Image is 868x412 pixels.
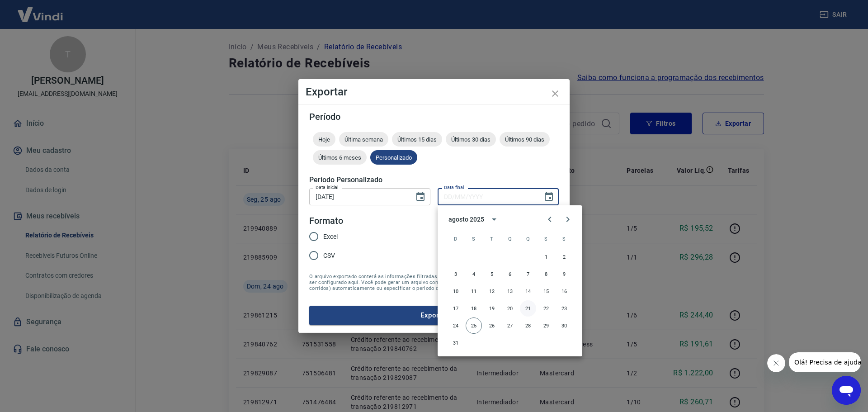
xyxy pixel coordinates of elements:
div: Últimos 90 dias [500,132,550,147]
h5: Período Personalizado [309,175,559,185]
span: sexta-feira [538,230,554,248]
span: quinta-feira [520,230,536,248]
button: 31 [448,335,464,351]
div: Personalizado [370,150,417,165]
button: calendar view is open, switch to year view [486,212,502,227]
button: 13 [502,283,518,299]
button: 9 [556,266,572,282]
button: 10 [448,283,464,299]
button: 18 [466,300,482,317]
span: Excel [323,232,338,242]
span: quarta-feira [502,230,518,248]
span: O arquivo exportado conterá as informações filtradas na tela anterior com exceção do período que ... [309,274,559,291]
iframe: Fechar mensagem [767,354,785,372]
span: Últimos 30 dias [446,136,496,143]
button: 21 [520,300,536,317]
button: 19 [484,300,500,317]
button: 12 [484,283,500,299]
iframe: Botão para abrir a janela de mensagens [832,376,861,405]
h5: Período [309,112,559,121]
button: 26 [484,317,500,334]
button: 20 [502,300,518,317]
div: Últimos 15 dias [392,132,442,147]
button: 14 [520,283,536,299]
span: terça-feira [484,230,500,248]
button: 4 [466,266,482,282]
div: Hoje [313,132,335,147]
button: Next month [559,210,577,228]
button: 2 [556,249,572,265]
button: 15 [538,283,554,299]
label: Data final [444,184,464,191]
div: Última semana [339,132,388,147]
button: 11 [466,283,482,299]
button: 5 [484,266,500,282]
legend: Formato [309,214,343,227]
button: 25 [466,317,482,334]
button: 27 [502,317,518,334]
span: domingo [448,230,464,248]
button: 28 [520,317,536,334]
span: Hoje [313,136,335,143]
button: 24 [448,317,464,334]
button: 16 [556,283,572,299]
label: Data inicial [316,184,339,191]
iframe: Mensagem da empresa [789,352,861,372]
button: Exportar [309,306,559,325]
button: 1 [538,249,554,265]
button: close [544,83,566,104]
span: Últimos 90 dias [500,136,550,143]
input: DD/MM/YYYY [309,188,408,205]
button: 29 [538,317,554,334]
span: sábado [556,230,572,248]
button: 23 [556,300,572,317]
button: 17 [448,300,464,317]
button: 3 [448,266,464,282]
span: Última semana [339,136,388,143]
span: segunda-feira [466,230,482,248]
button: 22 [538,300,554,317]
button: Choose date, selected date is 21 de ago de 2025 [411,188,429,206]
span: CSV [323,251,335,260]
div: agosto 2025 [448,215,484,224]
button: 30 [556,317,572,334]
button: 8 [538,266,554,282]
input: DD/MM/YYYY [438,188,536,205]
button: Previous month [541,210,559,228]
h4: Exportar [306,86,562,97]
span: Últimos 6 meses [313,154,367,161]
div: Últimos 30 dias [446,132,496,147]
button: 7 [520,266,536,282]
div: Últimos 6 meses [313,150,367,165]
button: 6 [502,266,518,282]
span: Olá! Precisa de ajuda? [5,6,76,14]
span: Personalizado [370,154,417,161]
button: Choose date [540,188,558,206]
span: Últimos 15 dias [392,136,442,143]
